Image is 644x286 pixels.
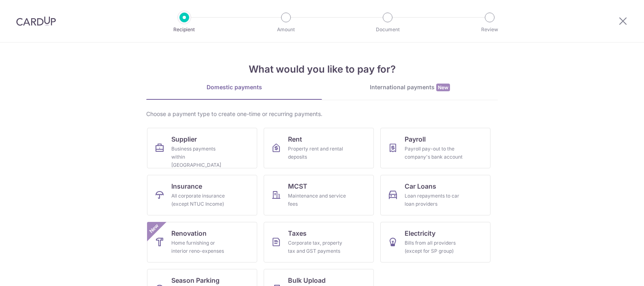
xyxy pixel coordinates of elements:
[380,222,490,262] a: ElectricityBills from all providers (except for SP group)
[380,175,490,215] a: Car LoansLoan repayments to car loan providers
[171,228,207,238] span: Renovation
[405,192,463,208] div: Loan repayments to car loan providers
[358,26,418,34] p: Document
[147,222,161,235] span: New
[171,145,230,169] div: Business payments within [GEOGRAPHIC_DATA]
[146,110,498,118] div: Choose a payment type to create one-time or recurring payments.
[288,134,302,144] span: Rent
[405,181,436,191] span: Car Loans
[288,239,346,255] div: Corporate tax, property tax and GST payments
[146,83,322,91] div: Domestic payments
[288,181,307,191] span: MCST
[405,134,426,144] span: Payroll
[154,26,214,34] p: Recipient
[264,222,374,262] a: TaxesCorporate tax, property tax and GST payments
[256,26,316,34] p: Amount
[288,145,346,161] div: Property rent and rental deposits
[171,275,220,285] span: Season Parking
[171,134,197,144] span: Supplier
[460,26,520,34] p: Review
[147,128,257,168] a: SupplierBusiness payments within [GEOGRAPHIC_DATA]
[16,16,56,26] img: CardUp
[322,83,498,92] div: International payments
[288,275,326,285] span: Bulk Upload
[171,192,230,208] div: All corporate insurance (except NTUC Income)
[147,222,257,262] a: RenovationHome furnishing or interior reno-expensesNew
[288,192,346,208] div: Maintenance and service fees
[147,175,257,215] a: InsuranceAll corporate insurance (except NTUC Income)
[146,62,498,77] h4: What would you like to pay for?
[405,228,435,238] span: Electricity
[405,145,463,161] div: Payroll pay-out to the company's bank account
[405,239,463,255] div: Bills from all providers (except for SP group)
[171,181,202,191] span: Insurance
[436,84,450,91] span: New
[264,175,374,215] a: MCSTMaintenance and service fees
[171,239,230,255] div: Home furnishing or interior reno-expenses
[264,128,374,168] a: RentProperty rent and rental deposits
[380,128,490,168] a: PayrollPayroll pay-out to the company's bank account
[288,228,307,238] span: Taxes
